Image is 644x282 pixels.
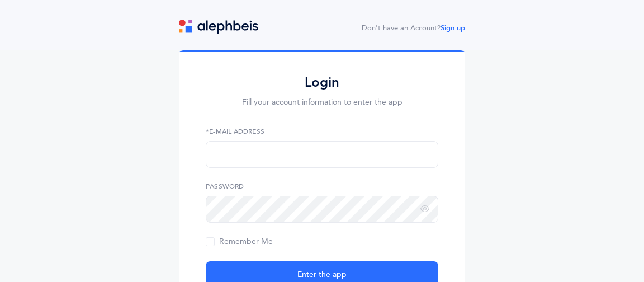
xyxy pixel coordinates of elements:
[179,20,258,34] img: logo.svg
[206,181,438,191] label: Password
[206,237,273,246] span: Remember Me
[206,126,438,137] label: *E-Mail Address
[297,269,347,281] span: Enter the app
[441,24,465,32] a: Sign up
[362,23,465,34] div: Don't have an Account?
[206,97,438,109] p: Fill your account information to enter the app
[206,74,438,91] h2: Login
